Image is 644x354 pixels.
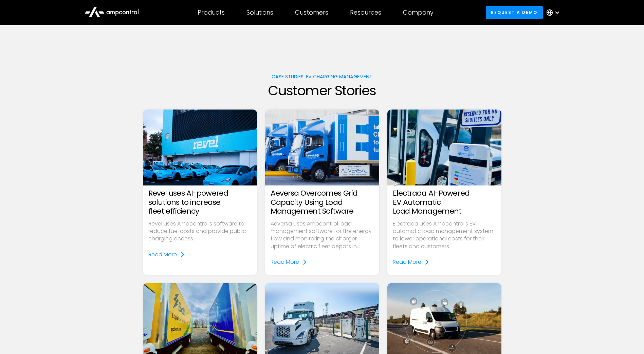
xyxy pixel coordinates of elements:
a: Read More [271,258,307,266]
div: Read More [148,251,177,258]
h3: Revel uses AI-powered solutions to increase fleet efficiency [148,189,252,216]
h3: Aeversa Overcomes Grid Capacity Using Load Management Software [271,189,374,216]
a: Read More [393,258,429,266]
div: Customers [295,9,328,16]
div: Read More [393,258,421,266]
div: Read More [271,258,299,266]
div: Resources [350,9,381,16]
h3: Electrada AI-Powered EV Automatic Load Management [393,189,496,216]
div: Company [403,9,434,16]
h1: Case Studies: EV charging management [143,74,501,80]
h2: Customer Stories [143,82,501,99]
p: Revel uses Ampcontrol’s software to reduce fuel costs and provide public charging access. [148,220,252,243]
a: Read More [148,251,185,258]
div: Products [198,9,225,16]
p: Aeversa uses Ampcontrol load management software for the energy flow and monitoring the charger u... [271,220,374,251]
div: Solutions [246,9,273,16]
p: Electrada uses Ampcontrol's EV automatic load management system to lower operational costs for th... [393,220,496,251]
a: Request a demo [486,6,543,19]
